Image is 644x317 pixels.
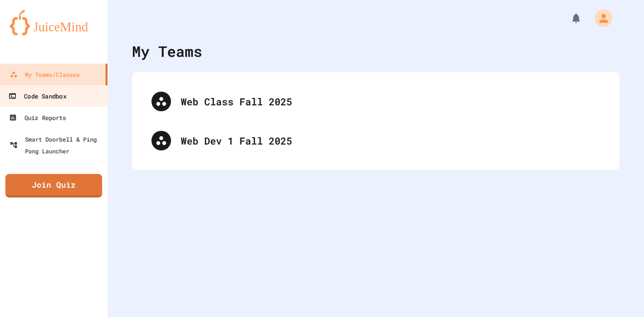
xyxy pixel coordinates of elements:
div: Web Dev 1 Fall 2025 [181,133,600,148]
div: My Teams/Classes [10,69,80,80]
div: My Account [584,7,615,29]
div: Web Class Fall 2025 [142,82,610,121]
div: Web Class Fall 2025 [181,94,600,109]
div: Quiz Reports [9,112,66,123]
div: Web Dev 1 Fall 2025 [142,121,610,160]
div: My Notifications [552,10,584,26]
a: Join Quiz [5,174,102,197]
div: Code Sandbox [8,90,66,102]
img: logo-orange.svg [10,10,98,35]
div: My Teams [132,40,202,62]
div: Smart Doorbell & Ping Pong Launcher [10,133,104,157]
